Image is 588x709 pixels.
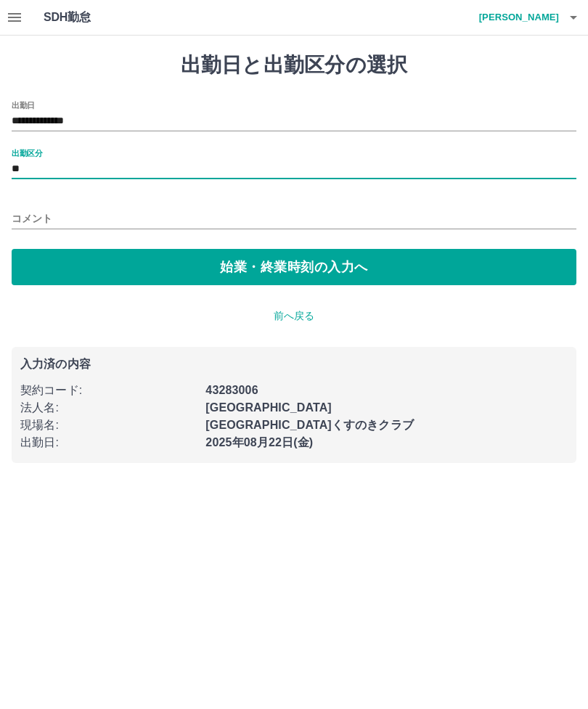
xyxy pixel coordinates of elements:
[12,147,42,158] label: 出勤区分
[20,358,568,370] p: 入力済の内容
[205,401,332,414] b: [GEOGRAPHIC_DATA]
[12,99,35,110] label: 出勤日
[20,434,197,451] p: 出勤日 :
[20,417,197,434] p: 現場名 :
[205,436,313,448] b: 2025年08月22日(金)
[205,384,258,396] b: 43283006
[12,53,576,78] h1: 出勤日と出勤区分の選択
[12,308,576,324] p: 前へ戻る
[12,249,576,285] button: 始業・終業時刻の入力へ
[20,382,197,399] p: 契約コード :
[20,399,197,417] p: 法人名 :
[205,419,414,431] b: [GEOGRAPHIC_DATA]くすのきクラブ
